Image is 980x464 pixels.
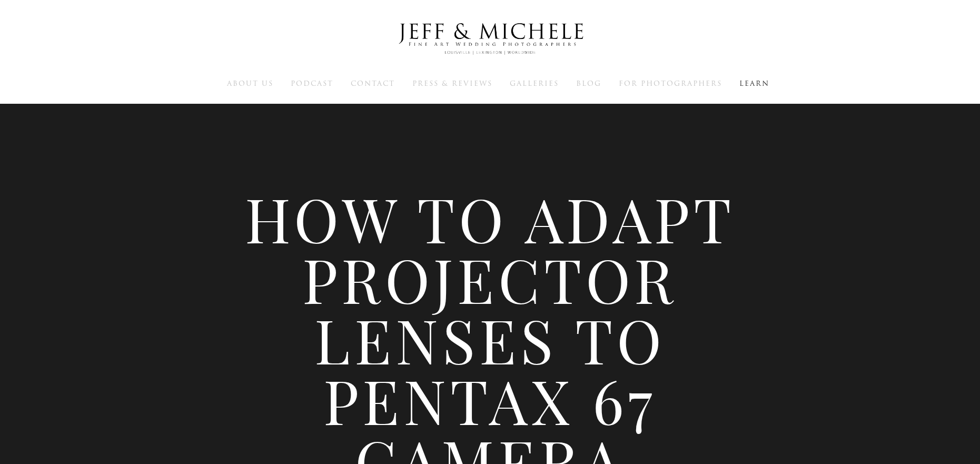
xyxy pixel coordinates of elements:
[576,78,601,88] a: Blog
[351,78,395,88] a: Contact
[510,78,559,88] a: Galleries
[291,78,333,88] span: Podcast
[291,78,333,88] a: Podcast
[385,13,596,65] img: Louisville Wedding Photographers - Jeff & Michele Wedding Photographers
[412,78,492,88] a: Press & Reviews
[739,78,769,88] span: Learn
[619,78,722,88] a: For Photographers
[351,78,395,88] span: Contact
[739,78,769,88] a: Learn
[576,78,601,88] span: Blog
[510,78,559,88] span: Galleries
[227,78,273,88] a: About Us
[619,78,722,88] span: For Photographers
[412,78,492,88] span: Press & Reviews
[227,78,273,88] span: About Us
